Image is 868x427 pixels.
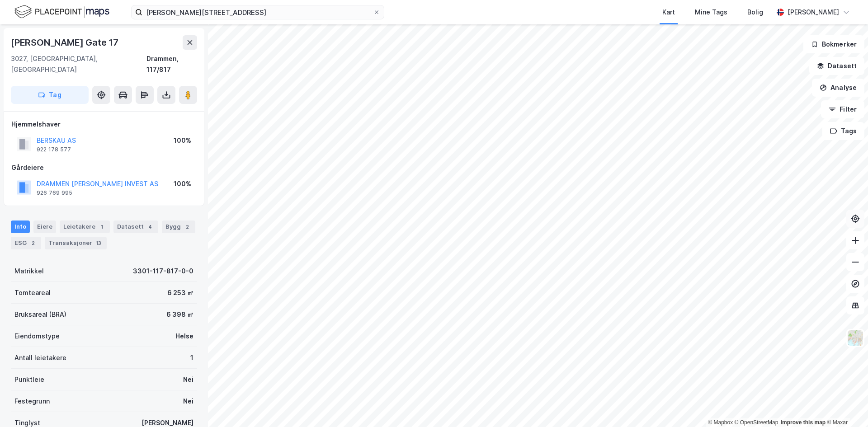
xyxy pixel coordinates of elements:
input: Søk på adresse, matrikkel, gårdeiere, leietakere eller personer [142,5,373,19]
div: 4 [146,222,155,231]
div: 100% [174,135,191,146]
div: Transaksjoner [45,237,107,249]
div: Gårdeiere [11,162,197,173]
button: Filter [821,100,864,118]
div: Bygg [162,221,195,233]
div: Nei [183,396,193,407]
div: 1 [190,352,193,363]
div: 6 398 ㎡ [166,309,193,320]
div: ESG [11,237,41,249]
div: 3301-117-817-0-0 [133,266,193,277]
div: Eiere [33,221,56,233]
div: Kontrollprogram for chat [823,384,868,427]
div: Info [11,221,30,233]
button: Datasett [809,57,864,75]
button: Tag [11,86,89,104]
div: 2 [183,222,192,231]
button: Analyse [812,79,864,97]
div: Mine Tags [695,7,727,18]
iframe: Chat Widget [823,384,868,427]
div: Kart [662,7,675,18]
div: 926 769 995 [37,189,72,197]
div: Bruksareal (BRA) [14,309,66,320]
div: Datasett [113,221,158,233]
a: Mapbox [708,419,733,426]
div: 100% [174,178,191,189]
div: 1 [97,222,106,231]
div: 922 178 577 [37,146,71,153]
div: Tomteareal [14,287,51,298]
a: OpenStreetMap [735,419,778,426]
button: Bokmerker [803,35,864,53]
img: Z [847,329,864,347]
div: Drammen, 117/817 [146,53,197,75]
div: Bolig [747,7,763,18]
a: Improve this map [781,419,826,426]
div: 13 [94,239,103,248]
div: Helse [175,331,193,342]
div: Eiendomstype [14,331,60,342]
div: [PERSON_NAME] Gate 17 [11,35,120,50]
div: Nei [183,374,193,385]
div: Matrikkel [14,266,44,277]
div: 6 253 ㎡ [167,287,193,298]
div: Antall leietakere [14,352,66,363]
div: Punktleie [14,374,44,385]
div: 3027, [GEOGRAPHIC_DATA], [GEOGRAPHIC_DATA] [11,53,146,75]
div: 2 [28,239,38,248]
img: logo.f888ab2527a4732fd821a326f86c7f29.svg [14,4,109,20]
div: Festegrunn [14,396,50,407]
div: Leietakere [60,221,110,233]
div: [PERSON_NAME] [788,7,839,18]
button: Tags [822,122,864,140]
div: Hjemmelshaver [11,119,197,130]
